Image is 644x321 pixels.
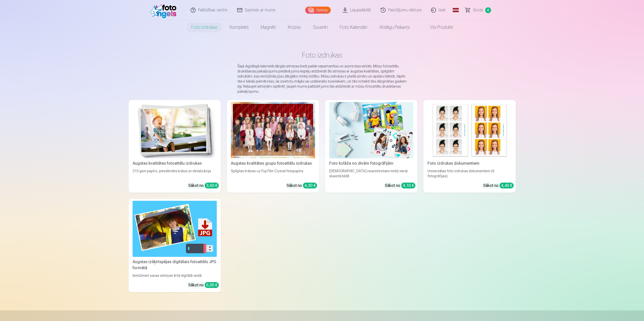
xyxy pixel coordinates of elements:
[373,20,416,34] a: Atslēgu piekariņi
[303,183,317,188] div: 4,30 €
[427,102,512,158] img: Foto izdrukas dokumentiem
[385,183,415,189] div: Sākot no
[131,259,219,271] div: Augstas izšķirtspējas digitālais fotoattēls JPG formātā
[131,273,219,278] div: Iemūžiniet savas atmiņas ērtā digitālā veidā
[133,51,512,60] h1: Foto izdrukas
[287,183,317,189] div: Sākot no
[224,20,255,34] a: Komplekti
[329,102,413,158] img: Foto kolāža no divām fotogrāfijām
[327,168,415,179] div: [DEMOGRAPHIC_DATA] neaizmirstami mirkļi vienā skaistā bildē
[150,2,179,18] img: /fa1
[188,183,219,189] div: Sākot no
[185,20,224,34] a: Foto izdrukas
[205,183,219,188] div: 3,60 €
[500,183,514,188] div: 4,40 €
[229,160,317,166] div: Augstas kvalitātes grupu fotoattēlu izdrukas
[401,183,415,188] div: 4,10 €
[327,160,415,166] div: Foto kolāža no divām fotogrāfijām
[425,160,514,166] div: Foto izdrukas dokumentiem
[229,168,317,179] div: Spilgtas krāsas uz Fuji Film Crystal fotopapīra
[188,282,219,288] div: Sākot no
[485,7,491,13] span: 4
[334,20,373,34] a: Foto kalendāri
[129,199,221,292] a: Augstas izšķirtspējas digitālais fotoattēls JPG formātāAugstas izšķirtspējas digitālais fotoattēl...
[305,7,331,14] a: Galerija
[131,168,219,179] div: 210 gsm papīrs, piesātināta krāsa un detalizācija
[133,102,217,158] img: Augstas kvalitātes fotoattēlu izdrukas
[425,168,514,179] div: Universālas foto izdrukas dokumentiem (6 fotogrāfijas)
[307,20,334,34] a: Suvenīri
[423,100,516,193] a: Foto izdrukas dokumentiemFoto izdrukas dokumentiemUniversālas foto izdrukas dokumentiem (6 fotogr...
[227,100,319,193] a: Augstas kvalitātes grupu fotoattēlu izdrukasSpilgtas krāsas uz Fuji Film Crystal fotopapīraSākot ...
[205,282,219,288] div: 6,00 €
[473,7,483,13] span: Grozs
[416,20,459,34] a: Visi produkti
[131,160,219,166] div: Augstas kvalitātes fotoattēlu izdrukas
[483,183,514,189] div: Sākot no
[325,100,417,193] a: Foto kolāža no divām fotogrāfijāmFoto kolāža no divām fotogrāfijām[DEMOGRAPHIC_DATA] neaizmirstam...
[282,20,307,34] a: Krūzes
[255,20,282,34] a: Magnēti
[133,201,217,257] img: Augstas izšķirtspējas digitālais fotoattēls JPG formātā
[237,64,407,94] p: Šajā digitālajā laikmetā dārgās atmiņas bieži paliek nepamanītas un aizmirstas ierīcēs. Mūsu foto...
[129,100,221,193] a: Augstas kvalitātes fotoattēlu izdrukasAugstas kvalitātes fotoattēlu izdrukas210 gsm papīrs, piesā...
